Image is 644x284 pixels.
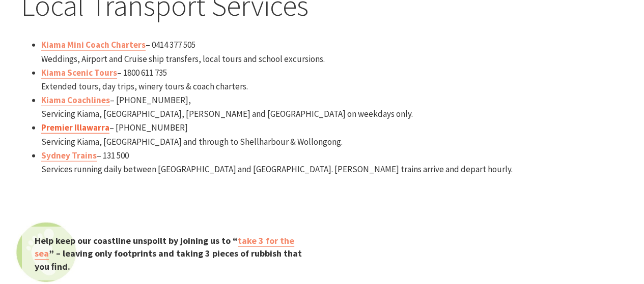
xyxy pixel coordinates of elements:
[41,122,109,134] a: Premier Illawarra
[35,235,302,272] strong: Help keep our coastline unspoilt by joining us to “ ” – leaving only footprints and taking 3 piec...
[41,150,97,162] a: Sydney Trains
[41,38,624,66] li: – 0414 377 505 Weddings, Airport and Cruise ship transfers, local tours and school excursions.
[41,94,110,106] a: Kiama Coachlines
[41,39,146,51] a: Kiama Mini Coach Charters
[41,66,624,93] li: – 1800 611 735 Extended tours, day trips, winery tours & coach charters.
[41,149,624,176] li: – 131 500 Services running daily between [GEOGRAPHIC_DATA] and [GEOGRAPHIC_DATA]. [PERSON_NAME] t...
[41,93,624,121] li: – [PHONE_NUMBER], Servicing Kiama, [GEOGRAPHIC_DATA], [PERSON_NAME] and [GEOGRAPHIC_DATA] on week...
[41,67,117,79] a: Kiama Scenic Tours
[41,121,624,148] li: – [PHONE_NUMBER] Servicing Kiama, [GEOGRAPHIC_DATA] and through to Shellharbour & Wollongong.
[35,235,294,260] a: take 3 for the sea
